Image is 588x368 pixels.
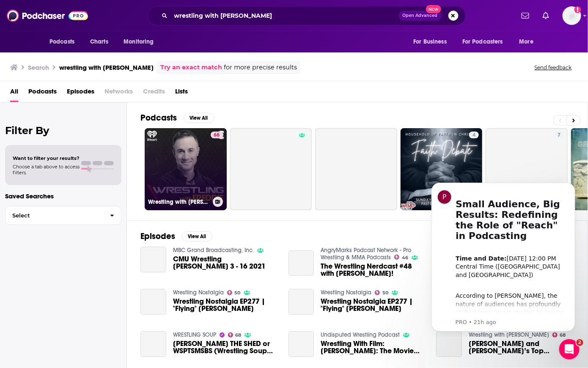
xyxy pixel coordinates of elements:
a: Undisputed Wrestling Podcast [321,331,400,338]
h3: Wrestling with [PERSON_NAME] [148,198,209,206]
span: 68 [235,333,241,337]
a: Lists [175,85,188,102]
a: Wrestling Nostalgia EP277 | "Flying" Fred Curry [289,289,314,315]
h2: Episodes [140,231,175,242]
h2: Filter By [5,124,121,137]
a: Wrestling Nostalgia EP277 | "Flying" Fred Curry [321,298,426,312]
span: Podcasts [49,36,74,48]
span: New [426,5,441,13]
a: PodcastsView All [140,113,214,123]
a: 4 [469,132,479,138]
a: Show notifications dropdown [539,8,552,23]
h3: wrestling with [PERSON_NAME] [59,63,154,71]
p: Saved Searches [5,192,121,200]
span: Open Advanced [403,14,438,18]
a: Wrestling Nostalgia EP277 | "Flying" Fred Curry [173,298,278,312]
a: Podcasts [28,85,57,102]
span: Monitoring [124,36,154,48]
a: Episodes [67,85,94,102]
a: Try an exact match [160,63,222,72]
a: 68Wrestling with [PERSON_NAME] [145,128,227,210]
h3: Search [28,63,49,71]
a: 68 [228,332,242,338]
span: 50 [234,291,240,295]
button: open menu [118,34,165,50]
svg: Add a profile image [574,6,581,13]
a: FRED THE SHED or WSPTSMSBS (Wrestling Soup 4/30/16) [173,340,278,354]
span: 68 [560,333,566,337]
span: CMU Wrestling [PERSON_NAME] 3 - 16 2021 [173,255,278,270]
input: Search podcasts, credits, & more... [171,9,399,22]
a: 46 [394,255,408,260]
span: [PERSON_NAME] THE SHED or WSPTSMSBS (Wrestling Soup [DATE]) [173,340,278,354]
a: Wrestling With Film: Fred: The Movie (2010) [289,331,314,357]
button: open menu [407,34,457,50]
a: MBC Grand Broadcasting, Inc. [173,247,254,254]
a: WRESTLING SOUP [173,331,216,338]
span: 68 [214,131,220,140]
a: CMU Wrestling Fred Green 3 - 16 2021 [173,255,278,270]
span: Select [5,213,103,218]
span: Wrestling Nostalgia EP277 | "Flying" [PERSON_NAME] [173,298,278,312]
button: View All [182,231,212,242]
span: 7 [558,131,561,140]
button: open menu [457,34,515,50]
a: All [10,85,18,102]
span: Credits [143,85,165,102]
span: Logged in as WorldWide452 [563,6,581,25]
a: CMU Wrestling Fred Green 3 - 16 2021 [140,247,166,272]
a: 4 [401,128,483,210]
span: Charts [90,36,108,48]
span: for more precise results [224,63,297,72]
button: open menu [44,34,85,50]
span: Wrestling With Film: [PERSON_NAME]: The Movie (2010) [321,340,426,354]
span: Want to filter your results? [13,155,80,161]
span: 46 [402,256,408,260]
a: AngryMarks Podcast Network - Pro Wrestling & MMA Podcasts [321,247,411,261]
button: Show profile menu [563,6,581,25]
span: 50 [382,291,388,295]
span: [PERSON_NAME] and [PERSON_NAME]’s Top Wrestling Rivalries [469,340,574,354]
span: Choose a tab above to access filters. [13,164,80,176]
button: View All [184,113,214,123]
button: Send feedback [532,64,574,71]
a: EpisodesView All [140,231,212,242]
img: Podchaser - Follow, Share and Rate Podcasts [7,8,88,24]
span: For Business [413,36,447,48]
a: 7 [555,132,564,138]
a: Show notifications dropdown [518,8,533,23]
iframe: Intercom notifications message [419,175,588,337]
a: Wrestling Nostalgia [321,289,371,296]
a: The Wrestling Nerdcast #48 with Fred Yehi! [321,263,426,277]
button: Select [5,206,121,225]
iframe: Intercom live chat [559,339,580,360]
span: 4 [473,131,475,140]
div: Search podcasts, credits, & more... [148,6,466,25]
h2: Podcasts [140,113,177,123]
a: Freddie and Jeff’s Top Wrestling Rivalries [469,340,574,354]
a: Wrestling With Film: Fred: The Movie (2010) [321,340,426,354]
a: 50 [227,290,241,295]
span: Wrestling Nostalgia EP277 | "Flying" [PERSON_NAME] [321,298,426,312]
a: Charts [85,34,113,50]
a: 7 [486,128,568,210]
span: For Podcasters [462,36,503,48]
button: open menu [514,34,544,50]
span: Networks [104,85,133,102]
span: 2 [577,339,583,346]
a: The Wrestling Nerdcast #48 with Fred Yehi! [289,250,314,276]
img: User Profile [563,6,581,25]
a: 50 [375,290,388,295]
